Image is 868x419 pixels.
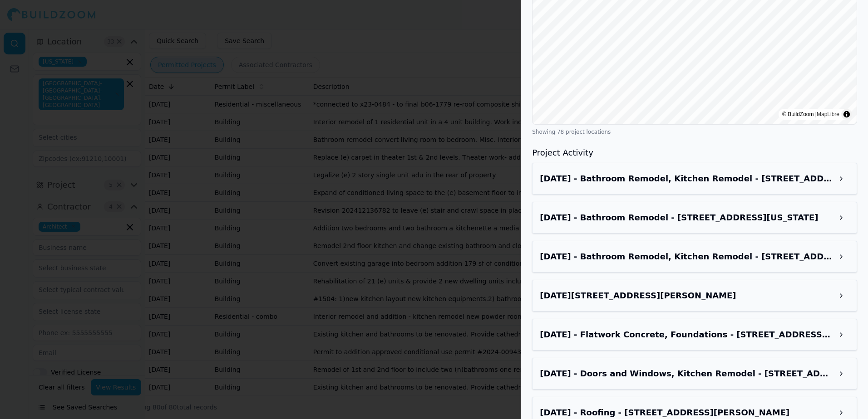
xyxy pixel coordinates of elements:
h3: Aug 5, 2025 - Flatwork Concrete, Foundations - 847 Haight St, San Francisco, CA, 94117 [540,328,833,341]
div: © BuildZoom | [782,110,839,119]
div: Showing 78 project locations [532,128,857,136]
h3: Aug 17, 2025 - Doors and Windows, Kitchen Remodel - 3929 17th St, San Francisco, CA, 94114 [540,367,833,380]
a: MapLibre [817,111,839,117]
summary: Toggle attribution [841,109,852,120]
h3: Project Activity [532,146,857,159]
h3: Aug 6, 2025 - Roofing - 1029 Jackson St, San Francisco, CA, 94133 [540,406,833,419]
h3: Sep 7, 2025 - Bathroom Remodel, Kitchen Remodel - 2660 California St, San Francisco, CA, 94115 [540,172,833,185]
h3: Aug 13, 2025 - 1029 Jackson St, San Francisco, CA, 94133 [540,289,833,302]
h3: Aug 20, 2025 - Bathroom Remodel, Kitchen Remodel - 2240 Bush St, San Francisco, CA, 94115 [540,250,833,263]
h3: Sep 3, 2025 - Bathroom Remodel - 431 Connecticut St, San Francisco, CA, 94107 [540,211,833,224]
